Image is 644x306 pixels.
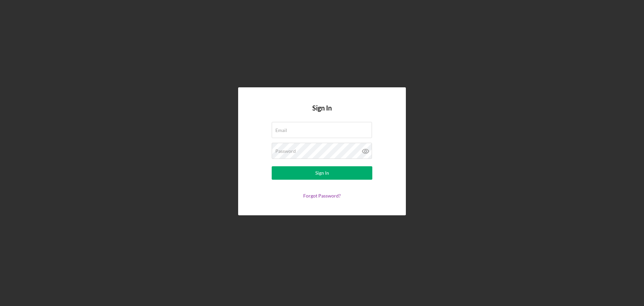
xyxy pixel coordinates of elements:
[315,166,329,180] div: Sign In
[303,193,341,199] a: Forgot Password?
[272,166,372,180] button: Sign In
[275,148,296,154] label: Password
[312,104,332,122] h4: Sign In
[275,128,287,133] label: Email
